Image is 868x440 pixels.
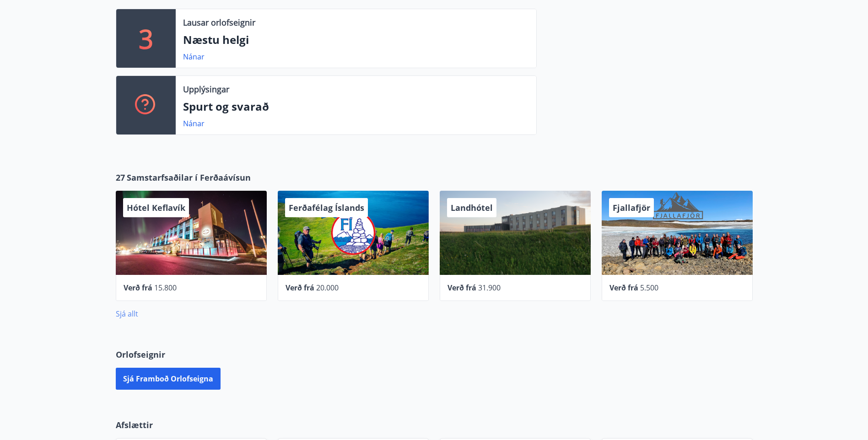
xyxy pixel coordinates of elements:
span: Verð frá [124,283,152,293]
span: Fjallafjör [613,202,650,213]
p: Spurt og svarað [183,99,529,114]
span: Ferðafélag Íslands [289,202,364,213]
p: Lausar orlofseignir [183,16,255,28]
span: 15.800 [154,283,177,293]
span: 20.000 [316,283,339,293]
span: 31.900 [478,283,501,293]
a: Nánar [183,118,205,129]
span: 5.500 [640,283,658,293]
span: 27 [116,172,125,183]
p: Afslættir [116,419,753,431]
p: Upplýsingar [183,83,229,95]
button: Sjá framboð orlofseigna [116,368,221,390]
span: Samstarfsaðilar í Ferðaávísun [127,172,251,183]
a: Nánar [183,52,205,62]
span: Orlofseignir [116,349,165,360]
p: 3 [139,21,153,56]
p: Næstu helgi [183,32,529,48]
span: Landhótel [451,202,493,213]
span: Verð frá [286,283,314,293]
span: Hótel Keflavík [127,202,185,213]
span: Verð frá [609,283,638,293]
a: Sjá allt [116,309,138,319]
span: Verð frá [447,283,476,293]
